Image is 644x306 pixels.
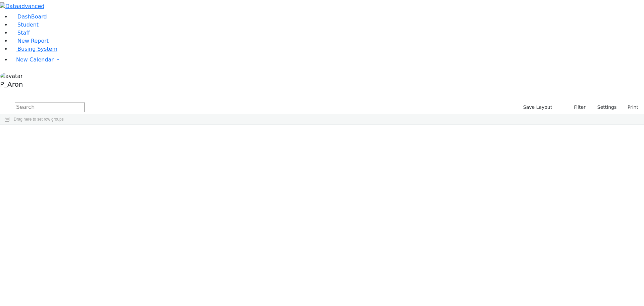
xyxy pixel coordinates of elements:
button: Save Layout [520,102,555,113]
span: Drag here to set row groups [14,117,64,122]
input: Search [15,102,85,112]
a: Busing System [11,46,57,52]
a: New Calendar [11,53,644,67]
a: New Report [11,38,49,44]
a: DashBoard [11,13,47,20]
a: Student [11,21,39,28]
span: Student [17,21,39,28]
span: New Report [17,38,49,44]
button: Filter [565,102,589,113]
span: New Calendar [16,56,54,63]
span: DashBoard [17,13,47,20]
a: Staff [11,30,30,36]
span: Busing System [17,46,57,52]
span: Staff [17,30,30,36]
button: Settings [589,102,620,113]
button: Print [620,102,641,113]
